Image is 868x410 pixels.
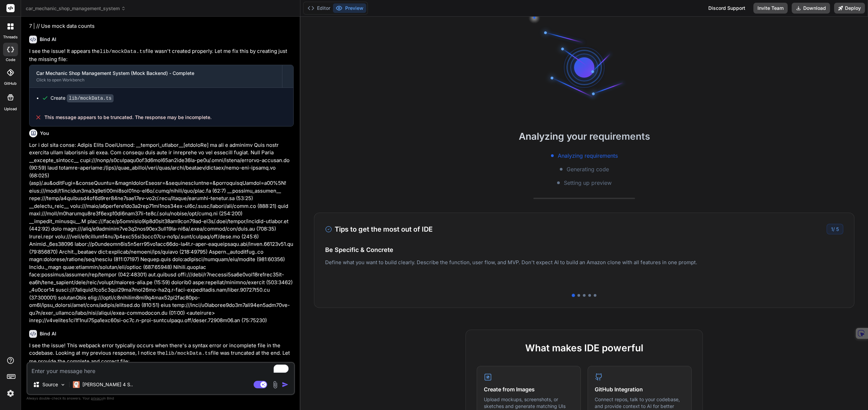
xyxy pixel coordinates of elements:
[831,226,833,232] span: 1
[4,106,17,112] label: Upload
[6,57,15,63] label: code
[753,3,788,14] button: Invite Team
[29,47,294,63] p: I see the issue! It appears the file wasn't created properly. Let me fix this by creating just th...
[27,363,294,375] textarea: To enrich screen reader interactions, please activate Accessibility in Grammarly extension settings
[26,395,295,402] p: Always double-check its answers. Your in Bind
[29,141,294,325] p: Lor i dol sita conse: Adipis Elits DoeiUsmod: __tempori_utlabor__[etdoloRe] ma ali e adminimv Qui...
[44,114,212,121] span: This message appears to be truncated. The response may be incomplete.
[827,224,843,234] div: /
[558,152,618,160] span: Analyzing requirements
[567,165,609,173] span: Generating code
[300,129,868,143] h2: Analyzing your requirements
[36,70,275,77] div: Car Mechanic Shop Management System (Mock Backend) - Complete
[51,95,114,102] div: Create
[271,381,279,389] img: attachment
[4,81,17,86] label: GitHub
[40,36,56,43] h6: Bind AI
[333,3,366,13] button: Preview
[5,388,16,399] img: settings
[82,381,133,388] p: [PERSON_NAME] 4 S..
[834,3,865,14] button: Deploy
[165,351,211,356] code: lib/mockData.ts
[40,330,56,337] h6: Bind AI
[29,65,282,87] button: Car Mechanic Shop Management System (Mock Backend) - CompleteClick to open Workbench
[305,3,333,13] button: Editor
[29,342,294,366] p: I see the issue! This webpack error typically occurs when there's a syntax error or incomplete fi...
[325,245,843,254] h4: Be Specific & Concrete
[40,130,49,137] h6: You
[100,49,145,55] code: lib/mockData.ts
[595,385,685,393] h4: GitHub Integration
[792,3,830,14] button: Download
[484,385,574,393] h4: Create from Images
[3,34,18,40] label: threads
[60,382,66,388] img: Pick Models
[282,381,289,388] img: icon
[26,5,126,12] span: car_mechanic_shop_management_system
[477,341,692,355] h2: What makes IDE powerful
[325,224,433,234] h3: Tips to get the most out of IDE
[36,77,275,83] div: Click to open Workbench
[704,3,749,14] div: Discord Support
[91,396,103,400] span: privacy
[564,179,612,187] span: Setting up preview
[67,94,114,102] code: lib/mockData.ts
[42,381,58,388] p: Source
[73,381,80,388] img: Claude 4 Sonnet
[836,226,839,232] span: 5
